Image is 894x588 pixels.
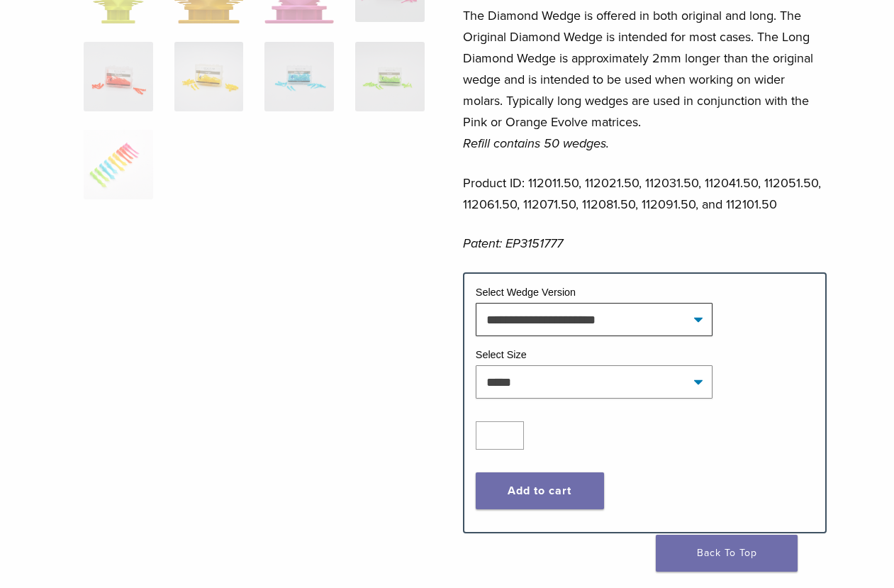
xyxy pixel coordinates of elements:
label: Select Wedge Version [476,287,576,298]
img: Diamond Wedge and Long Diamond Wedge - Image 11 [264,42,334,111]
p: The Diamond Wedge is offered in both original and long. The Original Diamond Wedge is intended fo... [463,5,827,154]
em: Refill contains 50 wedges. [463,135,609,151]
a: Back To Top [656,535,798,572]
img: Diamond Wedge and Long Diamond Wedge - Image 9 [84,42,153,111]
label: Select Size [476,349,527,360]
button: Add to cart [476,472,604,509]
em: Patent: EP3151777 [463,235,563,251]
img: Diamond Wedge and Long Diamond Wedge - Image 12 [355,42,425,111]
img: Diamond Wedge and Long Diamond Wedge - Image 13 [84,130,153,199]
img: Diamond Wedge and Long Diamond Wedge - Image 10 [174,42,244,111]
p: Product ID: 112011.50, 112021.50, 112031.50, 112041.50, 112051.50, 112061.50, 112071.50, 112081.5... [463,172,827,215]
